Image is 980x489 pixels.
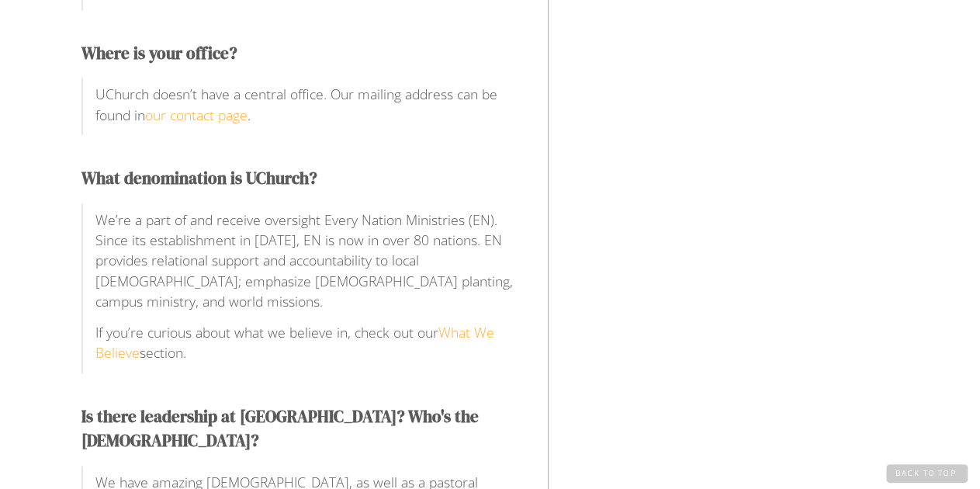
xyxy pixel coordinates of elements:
a: Back to Top [886,464,968,483]
p: UChurch doesn’t have a central office. Our mailing address can be found in . [95,84,529,125]
p: What denomination is UChurch? [81,166,529,191]
p: Where is your office? [81,41,529,66]
a: our contact page [145,106,248,124]
p: We’re a part of and receive oversight Every Nation Ministries (EN). Since its establishment in [D... [95,210,529,312]
p: If you’re curious about what we believe in, check out our section. [95,322,529,363]
p: Is there leadership at [GEOGRAPHIC_DATA]? Who's the [DEMOGRAPHIC_DATA]? [81,404,529,453]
